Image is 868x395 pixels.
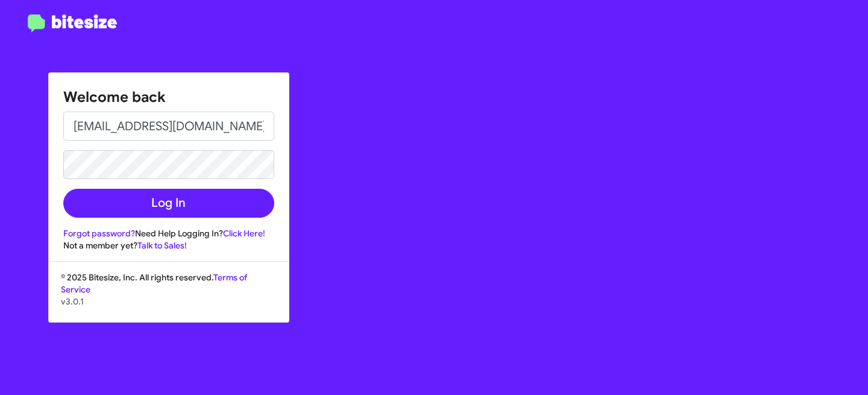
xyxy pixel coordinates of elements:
[63,189,274,218] button: Log In
[63,228,135,239] a: Forgot password?
[49,271,289,322] div: © 2025 Bitesize, Inc. All rights reserved.
[63,227,274,239] div: Need Help Logging In?
[63,112,274,141] input: Email address
[223,228,265,239] a: Click Here!
[61,295,277,308] p: v3.0.1
[61,272,247,295] a: Terms of Service
[137,240,187,251] a: Talk to Sales!
[63,87,274,107] h1: Welcome back
[63,239,274,251] div: Not a member yet?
